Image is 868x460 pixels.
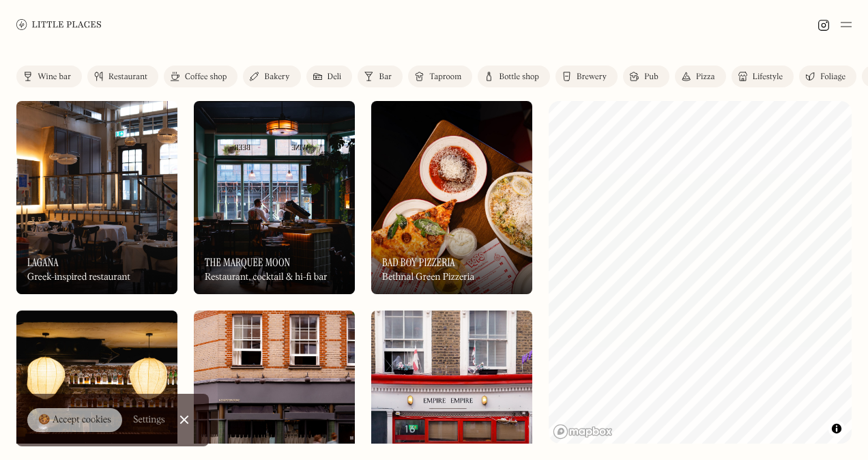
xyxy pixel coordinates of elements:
[164,66,237,87] a: Coffee shop
[371,101,532,294] img: Bad Boy Pizzeria
[753,73,783,81] div: Lifestyle
[264,73,289,81] div: Bakery
[732,66,794,87] a: Lifestyle
[205,256,290,269] h3: The Marquee Moon
[382,272,474,283] div: Bethnal Green Pizzeria
[194,101,355,294] a: The Marquee MoonThe Marquee MoonThe Marquee MoonRestaurant, cocktail & hi-fi bar
[555,66,618,87] a: Brewery
[799,66,856,87] a: Foliage
[358,66,403,87] a: Bar
[27,272,130,283] div: Greek-inspired restaurant
[429,73,461,81] div: Taproom
[408,66,472,87] a: Taproom
[696,73,715,81] div: Pizza
[306,66,353,87] a: Deli
[499,73,539,81] div: Bottle shop
[833,421,841,436] span: Toggle attribution
[623,66,669,87] a: Pub
[16,101,177,294] img: Lagana
[185,73,227,81] div: Coffee shop
[243,66,300,87] a: Bakery
[205,272,328,283] div: Restaurant, cocktail & hi-fi bar
[194,101,355,294] img: The Marquee Moon
[38,414,111,427] div: 🍪 Accept cookies
[27,408,122,433] a: 🍪 Accept cookies
[16,66,82,87] a: Wine bar
[133,415,165,425] div: Settings
[553,424,613,440] a: Mapbox homepage
[16,101,177,294] a: LaganaLaganaLaganaGreek-inspired restaurant
[820,73,845,81] div: Foliage
[577,73,607,81] div: Brewery
[171,406,198,433] a: Close Cookie Popup
[828,420,845,437] button: Toggle attribution
[379,73,392,81] div: Bar
[27,256,59,269] h3: Lagana
[38,73,71,81] div: Wine bar
[675,66,726,87] a: Pizza
[184,420,184,420] div: Close Cookie Popup
[328,73,342,81] div: Deli
[549,101,852,444] canvas: Map
[478,66,550,87] a: Bottle shop
[108,73,147,81] div: Restaurant
[371,101,532,294] a: Bad Boy PizzeriaBad Boy PizzeriaBad Boy PizzeriaBethnal Green Pizzeria
[382,256,455,269] h3: Bad Boy Pizzeria
[87,66,158,87] a: Restaurant
[133,405,165,435] a: Settings
[644,73,659,81] div: Pub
